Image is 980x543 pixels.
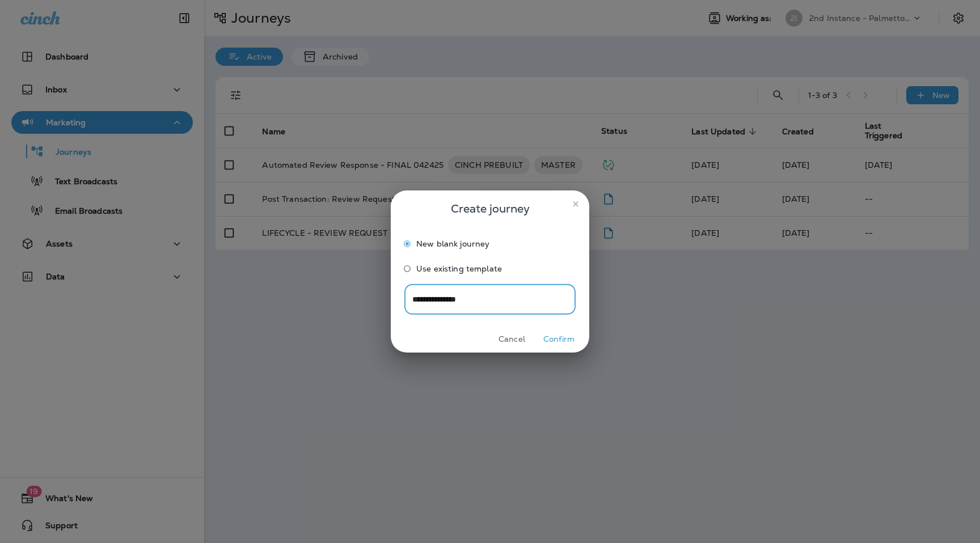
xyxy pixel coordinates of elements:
button: Cancel [491,330,533,348]
button: close [567,195,585,213]
span: Create journey [451,200,530,218]
span: New blank journey [416,239,489,248]
span: Use existing template [416,264,502,273]
button: Confirm [538,330,580,348]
